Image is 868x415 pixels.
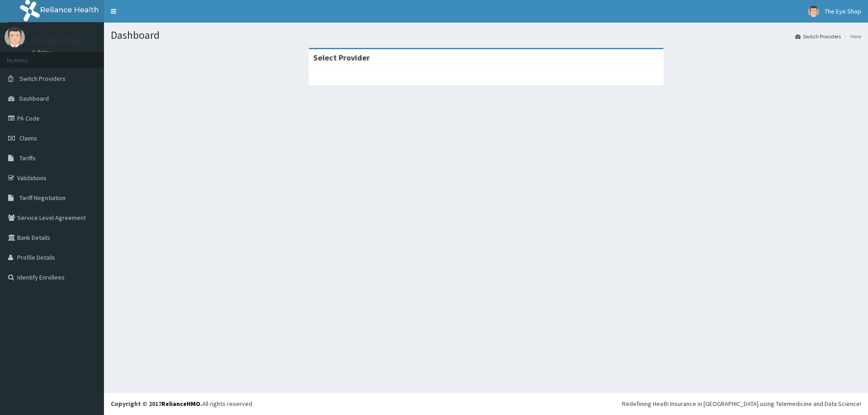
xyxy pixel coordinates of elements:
[842,33,861,40] li: Here
[111,29,861,41] h1: Dashboard
[111,400,202,408] strong: Copyright © 2017 .
[5,27,25,47] img: User Image
[808,6,819,17] img: User Image
[19,194,66,202] span: Tariff Negotiation
[622,399,861,408] div: Redefining Heath Insurance in [GEOGRAPHIC_DATA] using Telemedicine and Data Science!
[104,392,868,415] footer: All rights reserved.
[32,37,80,45] p: The Eye Shop
[825,7,861,15] span: The Eye Shop
[32,49,53,56] a: Online
[19,94,49,103] span: Dashboard
[161,400,200,408] a: RelianceHMO
[313,52,370,63] strong: Select Provider
[19,154,36,162] span: Tariffs
[795,33,841,40] a: Switch Providers
[19,75,66,83] span: Switch Providers
[19,134,37,142] span: Claims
